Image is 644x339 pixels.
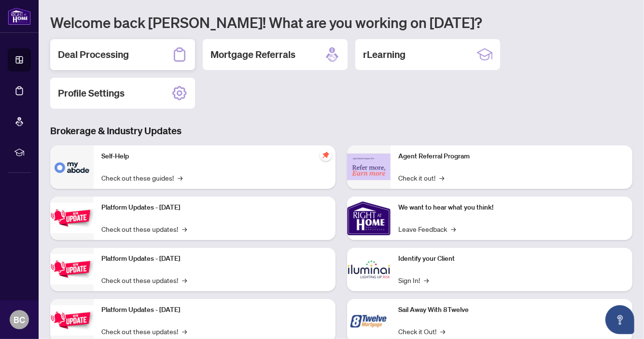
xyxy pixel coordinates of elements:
[101,254,328,264] p: Platform Updates - [DATE]
[101,151,328,162] p: Self-Help
[398,326,445,337] a: Check it Out!→
[398,305,625,315] p: Sail Away With 8Twelve
[182,224,187,234] span: →
[101,172,182,183] a: Check out these guides!→
[50,203,94,233] img: Platform Updates - July 21, 2025
[440,326,445,337] span: →
[363,48,406,61] h2: rLearning
[451,224,456,234] span: →
[50,13,632,31] h1: Welcome back [PERSON_NAME]! What are you working on [DATE]?
[58,86,125,100] h2: Profile Settings
[178,172,182,183] span: →
[347,154,391,180] img: Agent Referral Program
[101,326,187,337] a: Check out these updates!→
[14,313,25,326] span: BC
[8,7,31,25] img: logo
[398,254,625,264] p: Identify your Client
[398,224,456,234] a: Leave Feedback→
[398,172,444,183] a: Check it out!→
[398,151,625,162] p: Agent Referral Program
[50,145,94,189] img: Self-Help
[439,172,444,183] span: →
[50,124,632,138] h3: Brokerage & Industry Updates
[398,275,429,285] a: Sign In!→
[347,197,391,240] img: We want to hear what you think!
[320,149,332,161] span: pushpin
[101,202,328,213] p: Platform Updates - [DATE]
[101,305,328,315] p: Platform Updates - [DATE]
[50,254,94,284] img: Platform Updates - July 8, 2025
[605,305,634,334] button: Open asap
[347,248,391,291] img: Identify your Client
[58,48,129,61] h2: Deal Processing
[101,275,187,285] a: Check out these updates!→
[50,305,94,336] img: Platform Updates - June 23, 2025
[210,48,295,61] h2: Mortgage Referrals
[398,202,625,213] p: We want to hear what you think!
[424,275,429,285] span: →
[182,275,187,285] span: →
[101,224,187,234] a: Check out these updates!→
[182,326,187,337] span: →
